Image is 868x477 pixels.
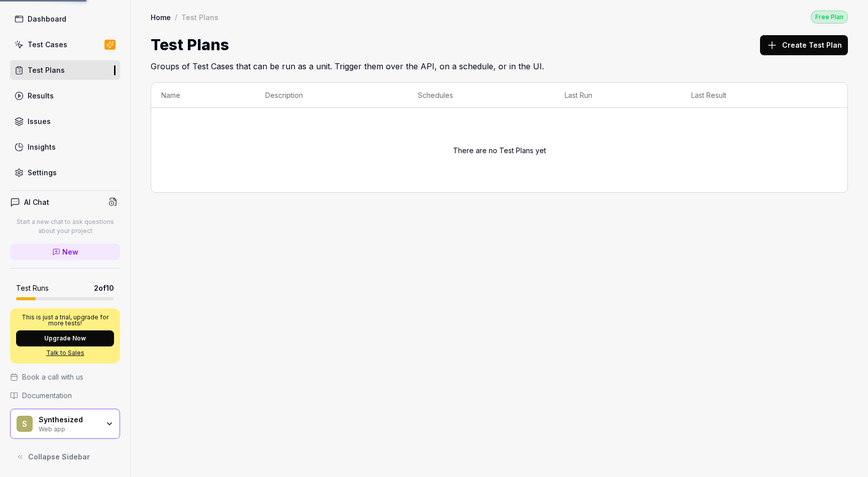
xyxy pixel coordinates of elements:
a: Documentation [10,390,120,401]
a: Settings [10,163,120,182]
a: New [10,244,120,260]
a: Test Plans [10,60,120,80]
a: Insights [10,137,120,157]
th: Name [151,83,255,108]
span: Book a call with us [22,372,83,382]
div: Free Plan [811,11,848,24]
h2: Groups of Test Cases that can be run as a unit. Trigger them over the API, on a schedule, or in t... [151,56,848,72]
a: Home [151,12,171,22]
span: S [17,416,33,432]
div: There are no Test Plans yet [161,114,837,186]
span: Collapse Sidebar [28,451,90,462]
div: Results [28,90,54,101]
div: Test Cases [28,39,67,50]
div: Settings [28,167,57,178]
a: Book a call with us [10,372,120,382]
th: Description [255,83,408,108]
div: Dashboard [28,14,66,24]
button: Upgrade Now [16,330,114,346]
div: / [175,12,177,22]
div: Test Plans [28,65,65,75]
span: 2 of 10 [94,283,114,293]
a: Results [10,86,120,105]
div: Test Plans [181,12,219,22]
button: SSynthesizedWeb app [10,409,120,439]
a: Dashboard [10,9,120,29]
p: This is just a trial, upgrade for more tests! [16,314,114,326]
a: Test Cases [10,35,120,54]
a: Talk to Sales [16,348,114,357]
p: Start a new chat to ask questions about your project [10,217,120,235]
div: Insights [28,142,56,152]
div: Synthesized [39,415,99,424]
span: Documentation [22,390,72,401]
th: Last Result [681,83,827,108]
h4: AI Chat [24,197,49,207]
div: Issues [28,116,51,127]
div: Web app [39,424,99,432]
button: Free Plan [811,10,848,24]
h5: Test Runs [16,284,49,293]
a: Issues [10,111,120,131]
h1: Test Plans [151,34,229,56]
th: Schedules [408,83,554,108]
button: Collapse Sidebar [10,447,120,467]
button: Create Test Plan [760,35,848,55]
th: Last Run [555,83,681,108]
span: New [62,247,78,257]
